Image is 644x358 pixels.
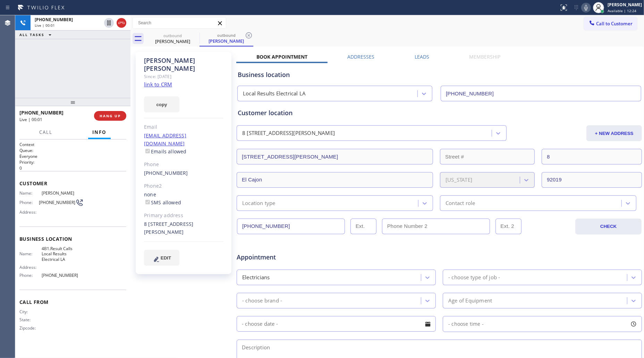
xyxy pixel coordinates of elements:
[19,153,126,159] p: Everyone
[200,33,253,38] div: outbound
[200,31,253,46] div: Phyllis Chavez
[144,123,223,131] div: Email
[237,172,433,188] input: City
[144,199,181,206] label: SMS allowed
[243,90,306,98] div: Local Results Electrical LA
[448,273,500,281] div: - choose type of job -
[161,255,171,261] span: EDIT
[542,149,642,164] input: Apt. #
[441,86,641,101] input: Phone Number
[39,200,75,205] span: [PHONE_NUMBER]
[242,273,270,281] div: Electricians
[19,159,126,165] h2: Priority:
[19,236,126,242] span: Business location
[237,316,436,332] input: - choose date -
[415,53,429,60] label: Leads
[39,129,52,135] span: Call
[581,3,591,12] button: Mute
[19,147,126,153] h2: Queue:
[448,297,492,305] div: Age of Equipment
[42,273,84,278] span: [PHONE_NUMBER]
[347,53,374,60] label: Addresses
[19,265,42,270] span: Address:
[145,200,150,204] input: SMS allowed
[19,200,39,205] span: Phone:
[144,148,187,155] label: Emails allowed
[448,321,484,327] span: - choose time -
[350,219,376,234] input: Ext.
[144,250,179,266] button: EDIT
[19,117,42,122] span: Live | 00:01
[15,31,58,39] button: ALL TASKS
[35,17,73,23] span: [PHONE_NUMBER]
[35,126,57,139] button: Call
[19,142,126,147] h1: Context
[144,182,223,190] div: Phone2
[146,38,199,44] div: [PERSON_NAME]
[100,113,121,118] span: HANG UP
[237,253,371,262] span: Appointment
[608,8,636,13] span: Available | 12:24
[19,299,126,305] span: Call From
[144,73,223,80] div: Since: [DATE]
[19,109,63,116] span: [PHONE_NUMBER]
[117,18,126,28] button: Hang up
[242,297,282,305] div: - choose brand -
[542,172,642,188] input: ZIP
[88,126,111,139] button: Info
[144,170,188,176] a: [PHONE_NUMBER]
[146,31,199,46] div: Phyllis Chavez
[242,129,335,137] div: 8 [STREET_ADDRESS][PERSON_NAME]
[584,17,637,30] button: Call to Customer
[19,317,42,322] span: State:
[19,165,126,171] p: 0
[469,53,500,60] label: Membership
[19,32,44,37] span: ALL TASKS
[238,108,641,118] div: Customer location
[200,38,253,44] div: [PERSON_NAME]
[19,210,42,215] span: Address:
[133,17,226,28] input: Search
[238,70,641,79] div: Business location
[104,18,114,28] button: Hold Customer
[145,149,150,153] input: Emails allowed
[144,220,223,236] div: 8 [STREET_ADDRESS][PERSON_NAME]
[144,161,223,169] div: Phone
[42,246,84,262] span: 4B1.Result Calls Local Results Electrical LA
[146,33,199,38] div: outbound
[495,219,522,234] input: Ext. 2
[19,180,126,187] span: Customer
[144,81,172,88] a: link to CRM
[608,2,642,8] div: [PERSON_NAME]
[575,219,642,235] button: CHECK
[42,190,84,196] span: [PERSON_NAME]
[144,57,223,73] div: [PERSON_NAME] [PERSON_NAME]
[19,251,42,256] span: Name:
[144,191,223,207] div: none
[242,199,276,207] div: Location type
[19,309,42,314] span: City:
[94,111,126,121] button: HANG UP
[19,190,42,196] span: Name:
[586,125,642,141] button: + NEW ADDRESS
[382,219,490,234] input: Phone Number 2
[144,96,179,112] button: copy
[596,20,633,27] span: Call to Customer
[35,23,55,28] span: Live | 00:01
[144,212,223,220] div: Primary address
[92,129,107,135] span: Info
[237,149,433,164] input: Address
[256,53,307,60] label: Book Appointment
[446,199,475,207] div: Contact role
[440,149,535,164] input: Street #
[19,325,42,331] span: Zipcode:
[19,273,42,278] span: Phone:
[237,219,345,234] input: Phone Number
[144,132,186,147] a: [EMAIL_ADDRESS][DOMAIN_NAME]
